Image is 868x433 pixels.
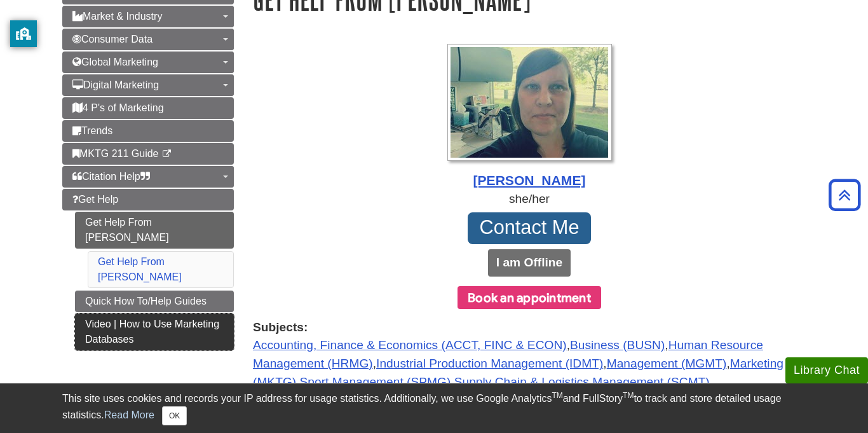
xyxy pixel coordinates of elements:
[62,52,234,73] a: Global Marketing
[253,190,806,209] div: she/her
[10,20,37,47] button: privacy banner
[75,291,234,312] a: Quick How To/Help Guides
[552,391,562,400] sup: TM
[253,44,806,191] a: Profile Photo [PERSON_NAME]
[72,11,162,22] span: Market & Industry
[253,319,806,337] strong: Subjects:
[253,170,806,191] div: [PERSON_NAME]
[376,357,603,370] a: Industrial Production Management (IDMT)
[75,212,234,249] a: Get Help From [PERSON_NAME]
[253,338,567,352] a: Accounting, Finance & Economics (ACCT, FINC & ECON)
[72,34,153,45] span: Consumer Data
[253,319,806,392] div: , , , , , , ,
[62,29,234,50] a: Consumer Data
[468,212,591,244] a: Contact Me
[75,313,234,350] a: Video | How to Use Marketing Databases
[607,357,727,370] a: Management (MGMT)
[62,189,234,210] a: Get Help
[161,150,172,158] i: This link opens in a new window
[496,256,562,269] b: I am Offline
[62,74,234,96] a: Digital Marketing
[72,194,118,205] span: Get Help
[62,97,234,119] a: 4 P's of Marketing
[72,57,158,67] span: Global Marketing
[62,166,234,188] a: Citation Help
[98,256,182,282] a: Get Help From [PERSON_NAME]
[62,6,234,27] a: Market & Industry
[72,148,159,159] span: MKTG 211 Guide
[72,79,159,90] span: Digital Marketing
[454,375,710,388] a: Supply Chain & Logistics Management (SCMT)
[62,143,234,165] a: MKTG 211 Guide
[488,249,571,277] button: I am Offline
[72,171,150,182] span: Citation Help
[785,357,868,383] button: Library Chat
[824,186,865,203] a: Back to Top
[72,102,164,113] span: 4 P's of Marketing
[300,375,451,388] a: Sport Management (SPMG)
[447,44,612,161] img: Profile Photo
[104,409,154,420] a: Read More
[162,406,187,425] button: Close
[623,391,634,400] sup: TM
[72,125,112,136] span: Trends
[570,338,665,352] a: Business (BUSN)
[458,286,601,309] button: Book an appointment
[62,391,806,425] div: This site uses cookies and records your IP address for usage statistics. Additionally, we use Goo...
[62,120,234,142] a: Trends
